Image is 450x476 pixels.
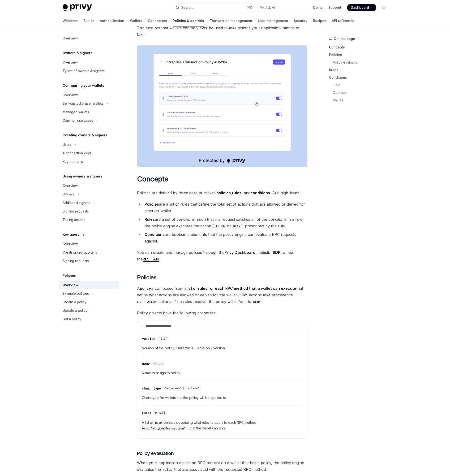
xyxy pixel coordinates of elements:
[155,411,165,415] span: Rule[]
[63,217,85,223] div: Taking actions
[148,15,167,26] a: Connectors
[143,257,159,262] a: REST API
[313,5,323,10] a: Demo
[159,337,167,341] span: '1.0'
[210,15,252,26] a: Transaction management
[142,386,161,391] div: chain_type
[329,66,391,74] a: Rules
[142,336,155,341] div: version
[347,4,376,11] a: Dashboard
[145,232,165,237] strong: Conditions
[313,15,326,26] a: Recipes
[333,89,391,96] a: Operator
[153,420,164,425] code: Rule
[59,58,119,67] a: Overview
[63,150,91,156] div: Authorization keys
[63,132,107,138] h5: Creating owners & signers
[251,299,263,304] code: DENY
[137,450,174,457] span: Policy evaluation
[329,74,391,81] a: Conditions
[140,286,151,291] strong: policy
[250,190,270,195] strong: conditions
[333,81,391,89] a: Field
[63,4,92,11] img: light logo
[224,250,255,255] a: Privy Dashboard
[130,15,142,26] a: Wallets
[137,231,307,244] li: are boolean statements that the policy engine can evaluate RPC requests against.
[216,190,231,195] strong: policies
[63,316,81,322] div: Get a policy
[59,257,119,265] a: Signing requests
[59,34,119,43] a: Overview
[63,308,87,313] div: Update a policy
[187,286,296,291] strong: list of rules for each RPC method that a wallet can execute
[63,200,90,206] div: Additional signers
[149,426,187,431] code: 'eth_sendTransaction'
[137,45,307,167] img: Managing policies in the Privy Dashboard
[153,362,163,365] span: string
[258,15,288,26] a: User management
[137,285,307,305] span: A is composed from a that define what actions are allowed or denied for the wallet. actions take ...
[294,15,307,26] a: Security
[63,299,86,305] div: Create a policy
[63,109,89,115] div: Managed wallets
[137,201,307,214] li: are a list of rules that define the total set of actions that are allowed or denied for a server ...
[142,395,302,401] span: Chain type for wallets that the policy will be applied to.
[59,216,119,224] a: Taking actions
[334,36,355,42] span: On this page
[63,282,78,288] div: Overview
[63,258,89,264] div: Signing requests
[63,142,72,147] div: Users
[63,191,75,197] div: Owners
[351,5,369,10] span: Dashboard
[59,240,119,248] a: Overview
[63,83,104,88] h5: Configuring your wallets
[238,293,249,298] code: DENY
[214,224,227,229] code: ALLOW
[59,108,119,116] a: Managed wallets
[142,420,302,431] span: A list of objects describing what rules to apply to each RPC method (e.g. ) that the wallet can t...
[63,118,93,123] div: Common use cases
[63,15,78,26] a: Welcome
[59,315,119,323] a: Get a policy
[181,5,194,10] div: Search...
[142,411,151,415] div: rules
[63,232,84,237] h5: Key quorums
[231,224,242,229] code: DENY
[257,3,278,12] button: Ask AI
[59,149,119,157] a: Authorization keys
[329,43,391,51] a: Concepts
[142,345,302,351] span: Version of the policy. Currently, 1.0 is the only version.
[137,249,307,262] span: You can create and manage policies through the , , or via the .
[265,5,275,10] span: Ask AI
[172,3,255,12] button: Search...⌘K
[59,298,119,306] a: Create a policy
[59,182,119,190] a: Overview
[63,92,78,98] div: Overview
[145,202,159,207] strong: Policies
[173,15,204,26] a: Policies & controls
[145,299,159,304] code: ALLOW
[63,68,105,74] div: Types of owners & signers
[137,190,307,196] span: Policies are defined by three core primitives: , , and . At a high-level:
[63,241,78,247] div: Overview
[137,216,307,229] li: are a set of conditions, such that if a request satisfies all of the conditions in a rule, the po...
[63,250,97,255] div: Creating key quorums
[63,159,83,164] div: Key quorums
[63,291,89,296] div: Example policies
[273,250,281,255] a: SDK
[59,67,119,75] a: Types of owners & signers
[165,386,199,390] span: 'ethereum' | 'solana'
[63,208,89,214] div: Signing requests
[142,370,302,376] span: Name to assign to policy.
[63,101,103,106] div: Self-custodial user wallets
[59,91,119,99] a: Overview
[100,15,124,26] a: Authentication
[332,15,354,26] a: API reference
[63,173,102,179] h5: Using owners & signers
[247,6,252,9] span: ⌘ K
[59,157,119,166] a: Key quorums
[333,59,391,66] a: Policy evaluation
[142,361,150,366] div: name
[59,207,119,216] a: Signing requests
